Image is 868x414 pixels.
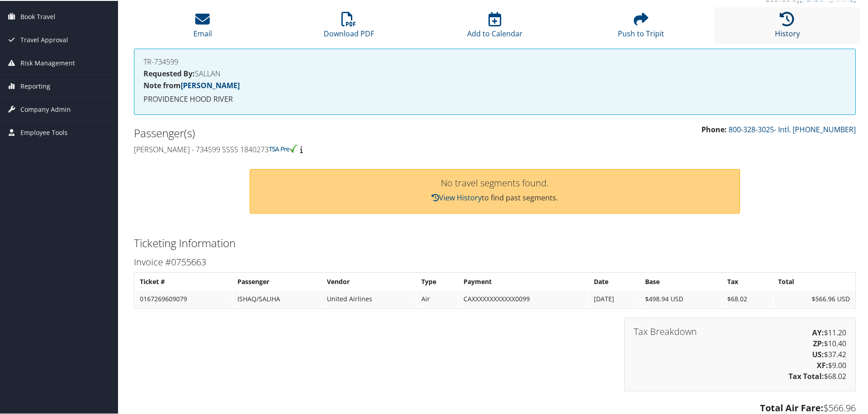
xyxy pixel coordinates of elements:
p: to find past segments. [259,191,730,203]
td: 0167269609079 [135,290,232,306]
span: Book Travel [20,5,55,27]
div: $11.20 $10.40 $37.42 $9.00 $68.02 [624,317,856,390]
strong: Note from [143,80,240,90]
td: CAXXXXXXXXXXXX0099 [459,290,588,306]
h3: $566.96 [134,401,856,414]
p: PROVIDENCE HOOD RIVER [143,93,846,105]
h4: TR-734599 [143,57,846,65]
span: Reporting [20,74,50,97]
td: $68.02 [723,290,773,306]
h2: Passenger(s) [134,125,488,140]
a: [PERSON_NAME] [181,80,240,90]
h2: Ticketing Information [134,234,856,250]
a: Download PDF [324,16,374,38]
strong: XF: [817,359,828,369]
h3: Invoice #0755663 [134,255,856,268]
a: Add to Calendar [467,16,523,38]
td: $566.96 USD [774,290,854,306]
h3: Tax Breakdown [634,326,697,335]
strong: Phone: [701,124,727,134]
strong: Requested By: [143,68,195,78]
strong: ZP: [813,338,824,348]
th: Payment [459,273,588,289]
th: Ticket # [135,273,232,289]
h4: [PERSON_NAME] - 734599 SSSS 1840273 [134,144,488,154]
th: Total [774,273,854,289]
th: Vendor [322,273,416,289]
strong: Total Air Fare: [760,401,824,413]
a: Email [193,16,212,38]
td: [DATE] [589,290,640,306]
th: Tax [723,273,773,289]
strong: US: [812,349,824,359]
img: tsa-precheck.png [269,144,298,152]
span: Company Admin [20,97,71,120]
th: Base [641,273,721,289]
th: Date [589,273,640,289]
td: United Airlines [322,290,416,306]
span: Employee Tools [20,120,68,143]
td: Air [417,290,458,306]
strong: AY: [812,327,824,337]
h4: SALLAN [143,69,846,76]
a: History [775,16,800,38]
h3: No travel segments found. [259,178,730,187]
td: $498.94 USD [641,290,721,306]
td: ISHAQ/SALIHA [233,290,322,306]
th: Type [417,273,458,289]
th: Passenger [233,273,322,289]
span: Risk Management [20,51,75,74]
a: 800-328-3025- Intl. [PHONE_NUMBER] [729,124,856,134]
a: View History [432,192,482,202]
span: Travel Approval [20,28,68,50]
strong: Tax Total: [789,370,824,380]
a: Push to Tripit [618,16,664,38]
